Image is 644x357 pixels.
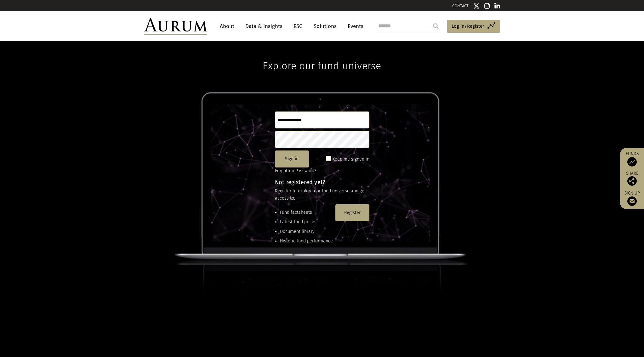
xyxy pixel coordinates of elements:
img: Aurum [144,18,207,35]
span: Log in/Register [452,22,484,30]
img: Share this post [627,176,637,186]
a: Funds [623,151,641,167]
li: Document library [280,228,333,235]
h1: Explore our fund universe [263,41,381,72]
img: Twitter icon [473,3,480,9]
a: Data & Insights [242,20,286,32]
a: Events [345,20,363,32]
img: Access Funds [627,157,637,167]
label: Keep me signed in [332,156,369,163]
li: Latest fund prices [280,218,333,225]
div: Share [623,171,641,186]
a: CONTACT [452,3,469,8]
img: Linkedin icon [494,3,500,9]
p: Register to explore our fund universe and get access to: [275,188,369,202]
li: Fund factsheets [280,209,333,216]
button: Sign in [275,150,309,167]
input: Submit [430,20,442,32]
a: Log in/Register [447,20,500,33]
img: Sign up to our newsletter [627,196,637,206]
a: Forgotten Password? [275,168,316,173]
a: Sign up [623,190,641,206]
li: Historic fund performance [280,238,333,245]
img: Instagram icon [484,3,490,9]
a: About [217,20,237,32]
button: Register [335,204,369,221]
a: ESG [290,20,306,32]
a: Solutions [311,20,340,32]
h4: Not registered yet? [275,179,369,185]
